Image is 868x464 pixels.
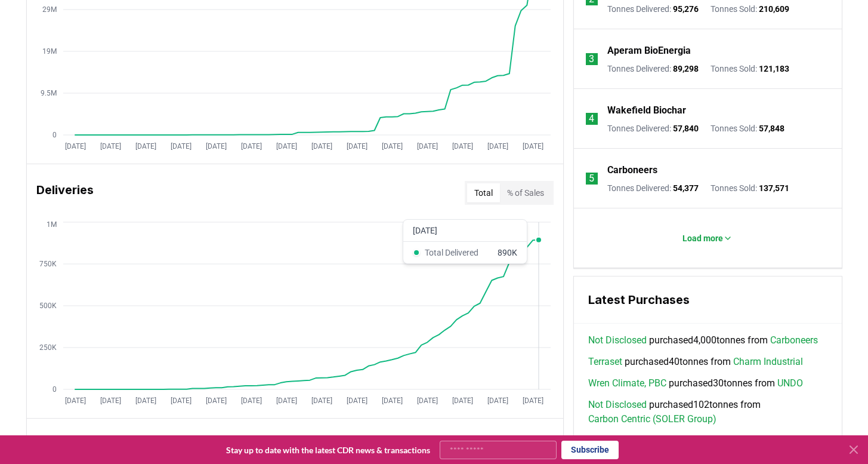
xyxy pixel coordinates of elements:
[64,142,85,150] tspan: [DATE]
[39,260,57,268] tspan: 750K
[607,182,699,194] p: Tonnes Delivered :
[500,183,551,202] button: % of Sales
[47,220,57,229] tspan: 1M
[52,385,57,394] tspan: 0
[135,397,156,405] tspan: [DATE]
[673,226,742,250] button: Load more
[588,291,827,309] h3: Latest Purchases
[711,63,789,75] p: Tonnes Sold :
[588,355,622,369] a: Terraset
[711,3,789,15] p: Tonnes Sold :
[588,376,803,391] span: purchased 30 tonnes from
[759,4,789,14] span: 210,609
[607,163,657,177] a: Carboneers
[777,376,803,391] a: UNDO
[170,142,191,150] tspan: [DATE]
[673,4,699,14] span: 95,276
[588,412,716,426] a: Carbon Centric (SOLER Group)
[416,397,437,405] tspan: [DATE]
[588,333,647,348] a: Not Disclosed
[607,103,686,118] a: Wakefield Biochar
[240,142,261,150] tspan: [DATE]
[711,182,789,194] p: Tonnes Sold :
[346,397,367,405] tspan: [DATE]
[39,343,57,352] tspan: 250K
[41,89,57,97] tspan: 9.5M
[711,122,784,134] p: Tonnes Sold :
[52,131,57,139] tspan: 0
[588,355,803,369] span: purchased 40 tonnes from
[452,397,472,405] tspan: [DATE]
[487,397,508,405] tspan: [DATE]
[733,355,803,369] a: Charm Industrial
[588,333,818,348] span: purchased 4,000 tonnes from
[467,183,500,202] button: Total
[276,142,296,150] tspan: [DATE]
[170,397,191,405] tspan: [DATE]
[673,124,699,133] span: 57,840
[276,397,296,405] tspan: [DATE]
[589,112,594,126] p: 4
[759,124,784,133] span: 57,848
[759,64,789,73] span: 121,183
[135,142,156,150] tspan: [DATE]
[205,142,226,150] tspan: [DATE]
[607,122,699,134] p: Tonnes Delivered :
[673,64,699,73] span: 89,298
[381,397,402,405] tspan: [DATE]
[39,302,57,310] tspan: 500K
[588,398,647,412] a: Not Disclosed
[346,142,367,150] tspan: [DATE]
[770,333,818,348] a: Carboneers
[487,142,508,150] tspan: [DATE]
[589,171,594,186] p: 5
[522,397,543,405] tspan: [DATE]
[311,142,332,150] tspan: [DATE]
[607,44,691,58] a: Aperam BioEnergia
[607,3,699,15] p: Tonnes Delivered :
[522,142,543,150] tspan: [DATE]
[205,397,226,405] tspan: [DATE]
[416,142,437,150] tspan: [DATE]
[588,376,666,391] a: Wren Climate, PBC
[682,232,723,244] p: Load more
[311,397,332,405] tspan: [DATE]
[452,142,472,150] tspan: [DATE]
[588,398,827,426] span: purchased 102 tonnes from
[64,397,85,405] tspan: [DATE]
[381,142,402,150] tspan: [DATE]
[607,63,699,75] p: Tonnes Delivered :
[100,142,121,150] tspan: [DATE]
[759,183,789,193] span: 137,571
[673,183,699,193] span: 54,377
[42,47,57,56] tspan: 19M
[36,181,94,205] h3: Deliveries
[240,397,261,405] tspan: [DATE]
[42,5,57,14] tspan: 29M
[589,52,594,66] p: 3
[100,397,121,405] tspan: [DATE]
